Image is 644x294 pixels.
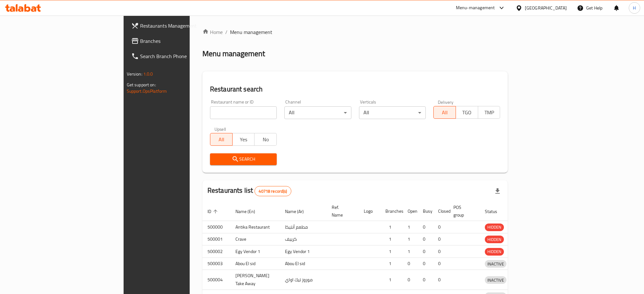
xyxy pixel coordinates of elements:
[433,233,448,245] td: 0
[633,4,636,11] span: H
[485,224,504,231] div: HIDDEN
[127,81,156,89] span: Get support on:
[403,257,418,270] td: 0
[230,245,280,258] td: Egy Vendor 1
[254,186,291,196] div: Total records count
[359,202,380,221] th: Logo
[126,49,231,64] a: Search Branch Phone
[230,28,272,36] span: Menu management
[418,221,433,233] td: 0
[481,108,498,117] span: TMP
[207,186,291,196] h2: Restaurants list
[485,236,504,243] div: HIDDEN
[433,257,448,270] td: 0
[210,106,277,119] input: Search for restaurant name or ID..
[380,245,403,258] td: 1
[456,106,478,119] button: TGO
[235,208,263,215] span: Name (En)
[485,260,506,268] span: INACTIVE
[213,135,230,144] span: All
[210,133,233,146] button: All
[140,52,226,60] span: Search Branch Phone
[202,49,265,59] h2: Menu management
[235,135,252,144] span: Yes
[418,270,433,290] td: 0
[140,22,226,30] span: Restaurants Management
[254,133,277,146] button: No
[202,28,508,36] nav: breadcrumb
[418,202,433,221] th: Busy
[433,106,456,119] button: All
[403,233,418,245] td: 1
[380,270,403,290] td: 1
[143,70,153,78] span: 1.0.0
[284,106,351,119] div: All
[380,233,403,245] td: 1
[255,188,291,194] span: 40718 record(s)
[485,248,504,256] div: HIDDEN
[403,202,418,221] th: Open
[436,108,453,117] span: All
[280,221,327,233] td: مطعم أنتيكا
[332,204,351,219] span: Ref. Name
[433,202,448,221] th: Closed
[359,106,426,119] div: All
[403,245,418,258] td: 1
[433,270,448,290] td: 0
[403,270,418,290] td: 0
[433,245,448,258] td: 0
[485,277,506,284] span: INACTIVE
[280,245,327,258] td: Egy Vendor 1
[485,248,504,255] span: HIDDEN
[285,208,312,215] span: Name (Ar)
[257,135,274,144] span: No
[230,221,280,233] td: Antika Restaurant
[485,208,505,215] span: Status
[490,184,505,199] div: Export file
[380,202,403,221] th: Branches
[458,108,476,117] span: TGO
[210,153,277,165] button: Search
[127,70,142,78] span: Version:
[232,133,255,146] button: Yes
[230,233,280,245] td: Crave
[525,4,567,11] div: [GEOGRAPHIC_DATA]
[140,37,226,45] span: Branches
[485,224,504,231] span: HIDDEN
[418,257,433,270] td: 0
[485,236,504,243] span: HIDDEN
[453,204,472,219] span: POS group
[230,257,280,270] td: Abou El sid
[230,270,280,290] td: [PERSON_NAME] Take Away
[478,106,500,119] button: TMP
[280,257,327,270] td: Abou El sid
[418,233,433,245] td: 0
[380,221,403,233] td: 1
[403,221,418,233] td: 1
[485,276,506,284] div: INACTIVE
[215,155,272,163] span: Search
[438,100,454,104] label: Delivery
[418,245,433,258] td: 0
[380,257,403,270] td: 1
[433,221,448,233] td: 0
[207,208,220,215] span: ID
[210,84,500,94] h2: Restaurant search
[456,4,495,12] div: Menu-management
[126,33,231,49] a: Branches
[280,233,327,245] td: كرييف
[127,87,167,95] a: Support.OpsPlatform
[126,18,231,33] a: Restaurants Management
[214,127,226,131] label: Upsell
[280,270,327,290] td: موروز تيك اواي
